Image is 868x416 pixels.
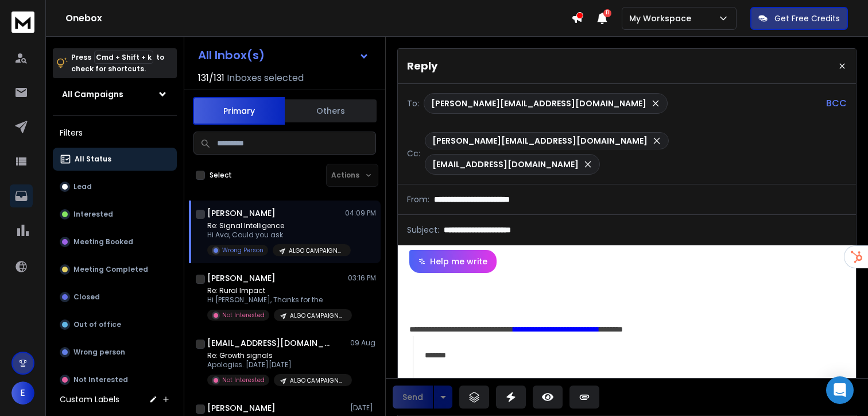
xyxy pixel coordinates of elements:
div: Open Intercom Messenger [826,376,854,404]
button: Out of office [53,313,177,336]
p: Cc: [407,148,420,159]
button: Closed [53,286,177,309]
p: [PERSON_NAME][EMAIL_ADDRESS][DOMAIN_NAME] [432,135,648,147]
label: Select [210,171,232,180]
p: ALGO CAMPAIGN- US HIGH TICKET [289,246,344,255]
p: ALGO CAMPAIGN- US HIGH TICKET [290,376,345,385]
p: Press to check for shortcuts. [71,52,164,75]
p: Not Interested [222,311,265,319]
span: 131 / 131 [198,71,224,85]
h1: [EMAIL_ADDRESS][DOMAIN_NAME] +1 [207,337,334,349]
p: 04:09 PM [345,209,376,218]
p: My Workspace [629,13,696,24]
img: logo [11,11,34,33]
button: Help me write [409,250,497,273]
p: Meeting Booked [73,237,133,246]
p: Hi Ava, Could you ask [207,230,345,240]
p: [EMAIL_ADDRESS][DOMAIN_NAME] [432,159,579,170]
div: To enrich screen reader interactions, please activate Accessibility in Grammarly extension settings [398,273,856,414]
button: E [11,382,34,405]
p: Re: Growth signals [207,351,345,360]
h1: Onebox [65,11,571,25]
p: 03:16 PM [348,274,376,283]
p: Interested [73,210,113,219]
h3: Inboxes selected [227,71,304,85]
p: From: [407,194,429,205]
p: Meeting Completed [73,265,148,274]
button: Interested [53,203,177,226]
p: [DATE] [350,403,376,413]
h1: [PERSON_NAME] [207,272,276,284]
h3: Custom Labels [60,394,119,405]
p: Wrong person [73,348,125,357]
h1: All Campaigns [62,88,123,100]
button: Get Free Credits [750,7,848,30]
p: Re: Rural Impact [207,286,345,295]
h1: [PERSON_NAME] [207,402,276,414]
p: Get Free Credits [774,13,840,24]
p: Out of office [73,320,121,329]
p: ALGO CAMPAIGN- US HIGH TICKET [290,311,345,320]
button: Meeting Booked [53,230,177,253]
p: All Status [75,155,111,164]
p: Reply [407,58,437,74]
button: Primary [193,97,285,125]
button: Not Interested [53,368,177,391]
p: Hi [PERSON_NAME], Thanks for the [207,295,345,305]
button: All Campaigns [53,83,177,106]
button: Others [285,98,377,124]
p: Re: Signal Intelligence [207,221,345,230]
p: Closed [73,292,100,302]
h3: Filters [53,125,177,141]
p: 09 Aug [350,338,376,348]
button: Lead [53,175,177,198]
p: Wrong Person [222,246,263,255]
p: [PERSON_NAME][EMAIL_ADDRESS][DOMAIN_NAME] [431,98,646,109]
p: Lead [73,182,92,191]
button: Meeting Completed [53,258,177,281]
p: BCC [826,97,847,110]
p: Not Interested [73,375,128,384]
h1: All Inbox(s) [198,49,265,61]
p: Subject: [407,224,439,236]
p: Not Interested [222,376,265,384]
button: All Inbox(s) [189,44,378,67]
p: Apologies. [DATE][DATE] [207,360,345,369]
span: Cmd + Shift + k [94,51,153,64]
span: 11 [603,9,611,17]
p: To: [407,98,419,109]
button: Wrong person [53,341,177,364]
button: All Status [53,148,177,171]
h1: [PERSON_NAME] [207,207,276,219]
